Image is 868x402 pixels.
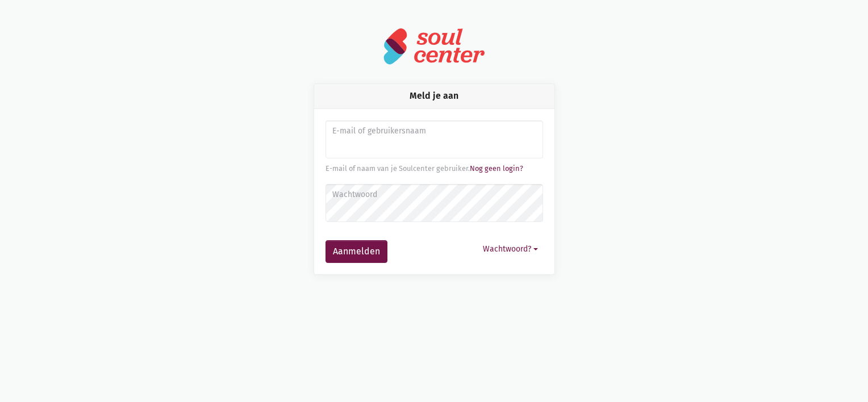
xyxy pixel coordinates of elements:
[325,163,543,174] div: E-mail of naam van je Soulcenter gebruiker.
[470,164,523,173] a: Nog geen login?
[478,240,543,258] button: Wachtwoord?
[325,240,387,263] button: Aanmelden
[332,189,535,201] label: Wachtwoord
[325,120,543,263] form: Aanmelden
[332,125,535,137] label: E-mail of gebruikersnaam
[314,84,554,108] div: Meld je aan
[383,27,485,65] img: logo-soulcenter-full.svg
